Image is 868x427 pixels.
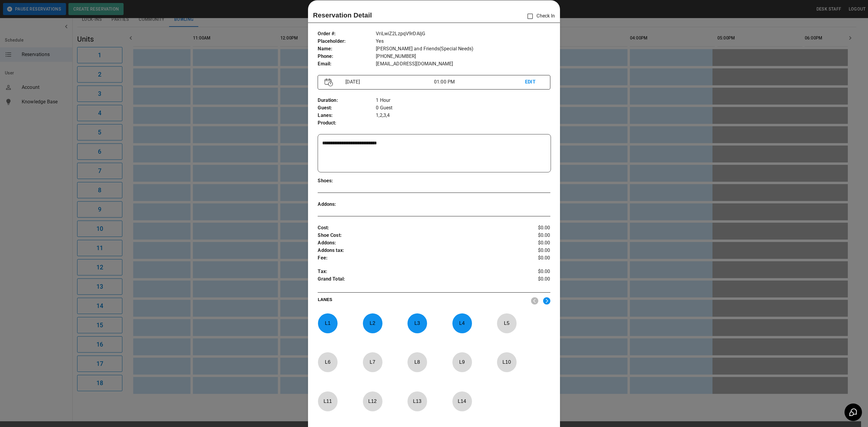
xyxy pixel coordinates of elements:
[363,316,382,330] p: L 2
[452,316,472,330] p: L 4
[376,45,550,53] p: [PERSON_NAME] and Friends(Special Needs)
[376,60,550,68] p: [EMAIL_ADDRESS][DOMAIN_NAME]
[407,394,427,408] p: L 13
[376,53,550,60] p: [PHONE_NUMBER]
[452,394,472,408] p: L 14
[452,355,472,369] p: L 9
[363,355,382,369] p: L 7
[511,275,550,284] p: $0.00
[434,78,525,86] p: 01:00 PM
[511,254,550,262] p: $0.00
[318,232,511,239] p: Shoe Cost :
[376,30,550,38] p: VriLwiZ2LzpqV9rDAljG
[325,78,333,86] img: Vector
[497,355,517,369] p: L 10
[343,78,434,86] p: [DATE]
[318,112,376,119] p: Lanes :
[531,297,538,305] img: nav_left.svg
[318,177,376,185] p: Shoes :
[318,355,338,369] p: L 6
[363,394,382,408] p: L 12
[318,38,376,45] p: Placeholder :
[543,297,550,305] img: right.svg
[511,268,550,275] p: $0.00
[318,316,338,330] p: L 1
[497,316,517,330] p: L 5
[318,119,376,127] p: Product :
[313,10,372,20] p: Reservation Detail
[525,78,543,86] p: EDIT
[318,60,376,68] p: Email :
[376,38,550,45] p: Yes
[318,297,526,305] p: LANES
[524,10,555,23] p: Check In
[318,201,376,208] p: Addons :
[318,275,511,284] p: Grand Total :
[318,239,511,247] p: Addons :
[318,254,511,262] p: Fee :
[318,104,376,112] p: Guest :
[511,232,550,239] p: $0.00
[318,224,511,232] p: Cost :
[376,104,550,112] p: 0 Guest
[511,239,550,247] p: $0.00
[318,268,511,275] p: Tax :
[511,224,550,232] p: $0.00
[511,247,550,254] p: $0.00
[407,316,427,330] p: L 3
[318,53,376,60] p: Phone :
[318,30,376,38] p: Order # :
[376,97,550,104] p: 1 Hour
[318,394,338,408] p: L 11
[318,45,376,53] p: Name :
[318,97,376,104] p: Duration :
[376,112,550,119] p: 1,2,3,4
[318,247,511,254] p: Addons tax :
[407,355,427,369] p: L 8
